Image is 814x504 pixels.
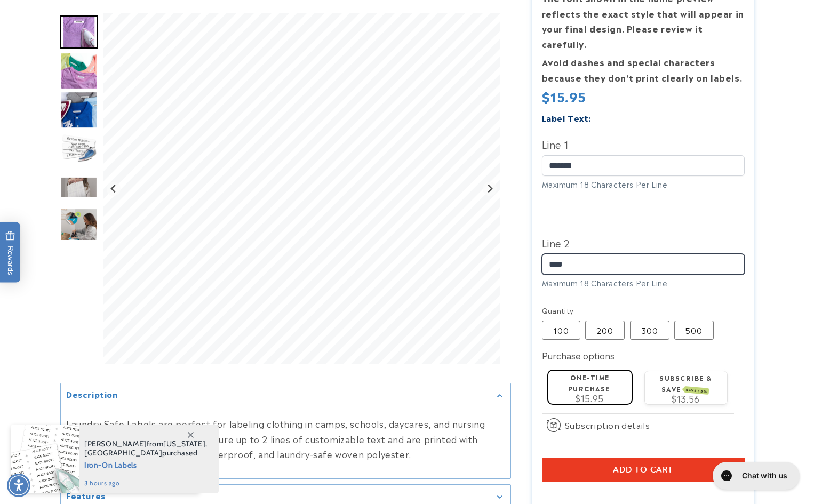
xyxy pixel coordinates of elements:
[60,15,98,49] img: Iron on name label being ironed to shirt
[672,392,700,405] span: $13.56
[107,182,121,196] button: Go to last slide
[542,321,580,340] label: 100
[542,277,745,289] div: Maximum 18 Characters Per Line
[60,130,98,167] img: Iron-on name labels with an iron
[84,458,208,471] span: Iron-On Labels
[60,13,98,51] div: Go to slide 1
[542,111,592,124] label: Label Text:
[542,135,745,153] label: Line 1
[542,55,743,84] strong: Avoid dashes and special characters because they don’t print clearly on labels.
[84,448,162,458] span: [GEOGRAPHIC_DATA]
[542,349,615,362] label: Purchase options
[542,86,587,106] span: $15.95
[542,234,745,251] label: Line 2
[5,230,15,275] span: Rewards
[60,91,98,129] div: Go to slide 3
[84,478,208,488] span: 3 hours ago
[84,439,208,458] span: from , purchased
[60,52,98,90] div: Go to slide 2
[66,389,118,399] h2: Description
[585,321,625,340] label: 200
[542,179,745,190] div: Maximum 18 Characters Per Line
[483,182,497,196] button: Next slide
[163,439,205,449] span: [US_STATE]
[613,465,673,475] span: Add to cart
[542,458,745,482] button: Add to cart
[542,305,575,316] legend: Quantity
[707,458,803,493] iframe: Gorgias live chat messenger
[60,91,98,129] img: Iron on name labels ironed to shirt collar
[576,391,604,404] span: $15.95
[7,474,30,497] div: Accessibility Menu
[60,208,98,245] div: Go to slide 6
[61,383,510,407] summary: Description
[9,419,135,451] iframe: Sign Up via Text for Offers
[60,169,98,206] div: Go to slide 5
[674,321,714,340] label: 500
[60,208,98,245] img: Iron-On Labels - Label Land
[60,177,98,198] img: null
[565,419,650,431] span: Subscription details
[66,416,505,462] p: Laundry Safe Labels are perfect for labeling clothing in camps, schools, daycares, and nursing ho...
[568,372,610,393] label: One-time purchase
[66,490,106,501] h2: Features
[60,130,98,167] div: Go to slide 4
[659,373,712,394] label: Subscribe & save
[60,52,98,90] img: Iron on name tags ironed to a t-shirt
[684,386,709,395] span: SAVE 15%
[630,321,669,340] label: 300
